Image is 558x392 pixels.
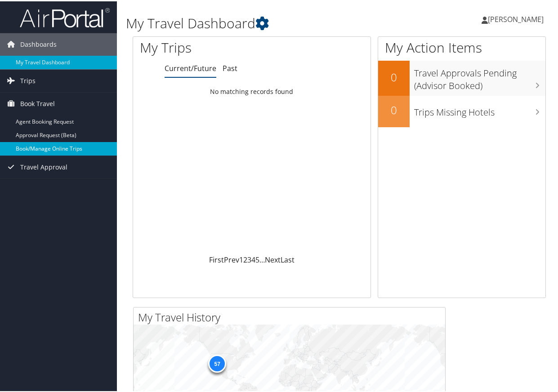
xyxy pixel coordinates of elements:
[133,82,371,98] td: No matching records found
[378,59,545,94] a: 0Travel Approvals Pending (Advisor Booked)
[20,32,57,54] span: Dashboards
[414,100,545,117] h3: Trips Missing Hotels
[378,101,410,116] h2: 0
[138,308,445,324] h2: My Travel History
[482,4,553,31] a: [PERSON_NAME]
[20,68,36,91] span: Trips
[20,6,110,27] img: airportal-logo.png
[209,254,224,263] a: First
[223,62,237,72] a: Past
[281,254,295,263] a: Last
[239,254,243,263] a: 1
[378,94,545,126] a: 0Trips Missing Hotels
[20,155,67,177] span: Travel Approval
[259,254,265,263] span: …
[140,37,265,56] h1: My Trips
[208,353,226,371] div: 57
[126,13,411,31] h1: My Travel Dashboard
[414,61,545,91] h3: Travel Approvals Pending (Advisor Booked)
[224,254,239,263] a: Prev
[247,254,251,263] a: 3
[378,68,410,84] h2: 0
[165,62,216,72] a: Current/Future
[20,91,55,114] span: Book Travel
[488,13,544,23] span: [PERSON_NAME]
[265,254,281,263] a: Next
[378,37,545,56] h1: My Action Items
[255,254,259,263] a: 5
[243,254,247,263] a: 2
[251,254,255,263] a: 4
